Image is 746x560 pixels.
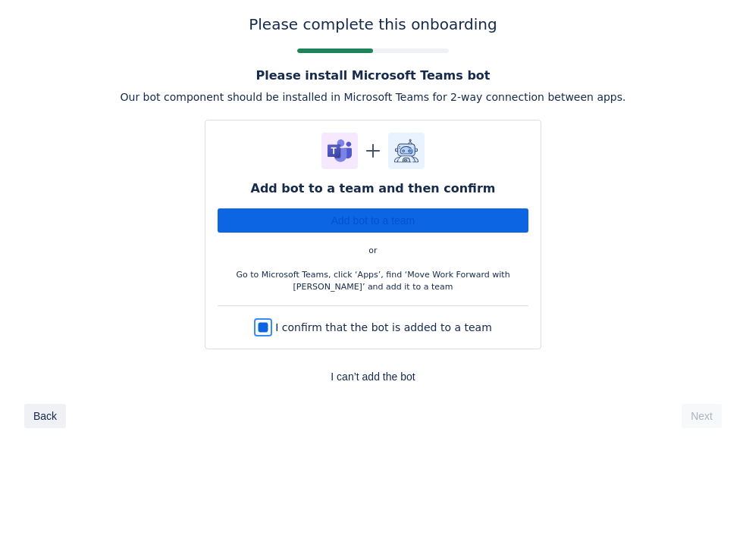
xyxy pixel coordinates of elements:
button: I can’t add the bot [205,364,541,389]
span: Back [33,404,57,428]
span: Add bot to a team [227,208,519,233]
a: Add bot to a team [218,208,528,233]
span: or [368,245,377,257]
span: Our bot component should be installed in Microsoft Teams for 2-way connection between apps. [121,89,626,105]
button: Next [682,404,722,428]
h4: Add bot to a team and then confirm [251,181,496,196]
span: I can’t add the bot [214,364,532,389]
h3: Please complete this onboarding [249,15,497,33]
span: I confirm that the bot is added to a team [275,320,492,335]
span: Go to Microsoft Teams, click ‘Apps’, find ‘Move Work Forward with [PERSON_NAME]’ and add it to a ... [218,269,528,293]
button: Back [24,404,66,428]
h4: Please install Microsoft Teams bot [256,68,491,83]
